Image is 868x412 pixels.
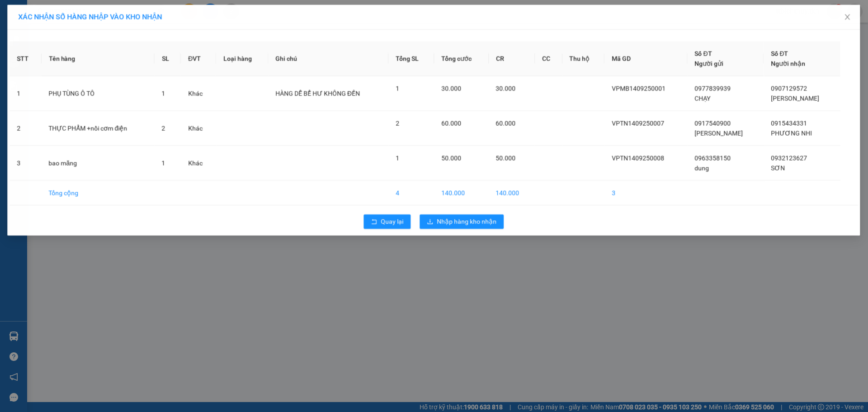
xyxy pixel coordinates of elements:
[489,180,535,205] td: 140.000
[9,111,42,146] td: 2
[695,50,712,57] span: Số ĐT
[489,41,535,76] th: CR
[42,146,155,180] td: bao măng
[276,90,360,97] span: HÀNG DỄ BỂ HƯ KHÔNG ĐỀN
[162,124,165,132] span: 2
[389,41,434,76] th: Tổng SL
[11,11,57,57] img: logo.jpg
[772,129,813,137] span: PHƯƠNG NHI
[437,217,497,227] span: Nhập hàng kho nhận
[772,119,808,127] span: 0915434331
[42,111,155,146] td: THỰC PHẨM +nồi cơm điện
[772,95,820,102] span: [PERSON_NAME]
[396,154,400,161] span: 1
[9,76,42,111] td: 1
[695,154,731,161] span: 0963358150
[772,60,806,67] span: Người nhận
[612,119,665,127] span: VPTN1409250007
[772,50,789,57] span: Số ĐT
[442,85,462,92] span: 30.000
[844,13,852,20] span: close
[85,45,378,56] li: Hotline: 1900 8153
[420,214,504,229] button: downloadNhập hàng kho nhận
[442,154,462,161] span: 50.000
[162,90,165,97] span: 1
[9,146,42,180] td: 3
[695,85,731,92] span: 0977839939
[695,164,710,171] span: dung
[612,154,665,161] span: VPTN1409250008
[162,159,165,166] span: 1
[381,217,404,227] span: Quay lại
[181,111,216,146] td: Khác
[42,41,155,76] th: Tên hàng
[85,22,378,45] li: [STREET_ADDRESS][PERSON_NAME][PERSON_NAME]. [GEOGRAPHIC_DATA], [PERSON_NAME][GEOGRAPHIC_DATA][PER...
[216,41,269,76] th: Loại hàng
[427,218,434,226] span: download
[269,41,389,76] th: Ghi chú
[181,146,216,180] td: Khác
[396,85,400,92] span: 1
[612,85,666,92] span: VPMB1409250001
[835,5,861,30] button: Close
[772,164,786,171] span: SƠN
[42,76,155,111] td: PHỤ TÙNG Ô TÔ
[605,41,688,76] th: Mã GD
[695,129,744,137] span: [PERSON_NAME]
[695,95,711,102] span: CHẠY
[18,12,162,21] span: XÁC NHẬN SỐ HÀNG NHẬP VÀO KHO NHẬN
[155,41,181,76] th: SL
[496,119,516,127] span: 60.000
[396,119,400,127] span: 2
[605,180,688,205] td: 3
[535,41,563,76] th: CC
[9,41,42,76] th: STT
[181,41,216,76] th: ĐVT
[434,180,489,205] td: 140.000
[181,76,216,111] td: Khác
[563,41,605,76] th: Thu hộ
[772,154,808,161] span: 0932123627
[695,119,731,127] span: 0917540900
[496,154,516,161] span: 50.000
[371,218,377,226] span: rollback
[442,119,462,127] span: 60.000
[496,85,516,92] span: 30.000
[389,180,434,205] td: 4
[42,180,155,205] td: Tổng cộng
[364,214,411,229] button: rollbackQuay lại
[695,60,724,67] span: Người gửi
[772,85,808,92] span: 0907129572
[434,41,489,76] th: Tổng cước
